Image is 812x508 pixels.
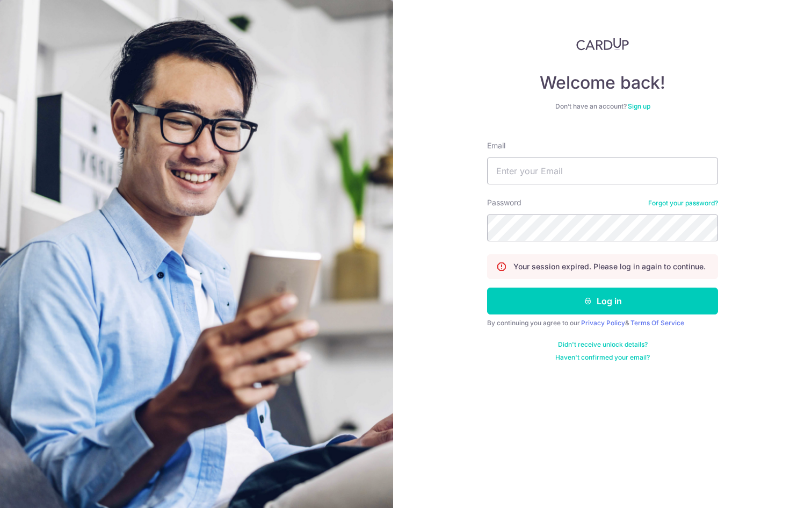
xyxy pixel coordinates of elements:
[487,72,718,94] h4: Welcome back!
[513,261,706,272] p: Your session expired. Please log in again to continue.
[558,340,648,349] a: Didn't receive unlock details?
[576,38,629,51] img: CardUp Logo
[487,102,718,111] div: Don’t have an account?
[487,158,718,184] input: Enter your Email
[648,199,718,208] a: Forgot your password?
[630,319,684,327] a: Terms Of Service
[487,197,521,208] label: Password
[487,319,718,327] div: By continuing you agree to our &
[628,102,650,110] a: Sign up
[487,140,505,151] label: Email
[555,353,650,362] a: Haven't confirmed your email?
[581,319,625,327] a: Privacy Policy
[487,288,718,314] button: Log in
